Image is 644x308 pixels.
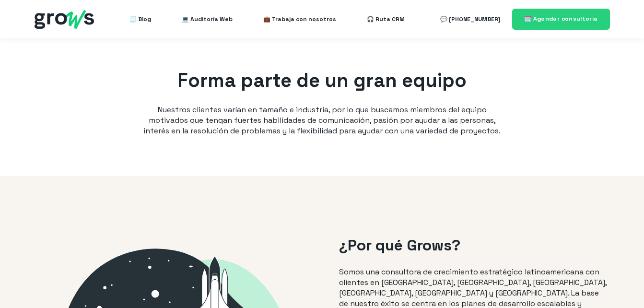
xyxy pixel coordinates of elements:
[182,10,233,29] a: 💻 Auditoría Web
[35,10,94,29] img: grows - hubspot
[367,10,405,29] a: 🎧 Ruta CRM
[263,10,336,29] a: 💼 Trabaja con nosotros
[129,10,151,29] a: 🧾 Blog
[440,10,500,29] a: 💬 [PHONE_NUMBER]
[524,15,598,23] span: 🗓️ Agendar consultoría
[339,235,609,256] h2: ¿Por qué Grows?
[140,67,504,94] h1: Forma parte de un gran equipo
[512,9,610,29] a: 🗓️ Agendar consultoría
[140,105,504,136] p: Nuestros clientes varían en tamaño e industria, por lo que buscamos miembros del equipo motivados...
